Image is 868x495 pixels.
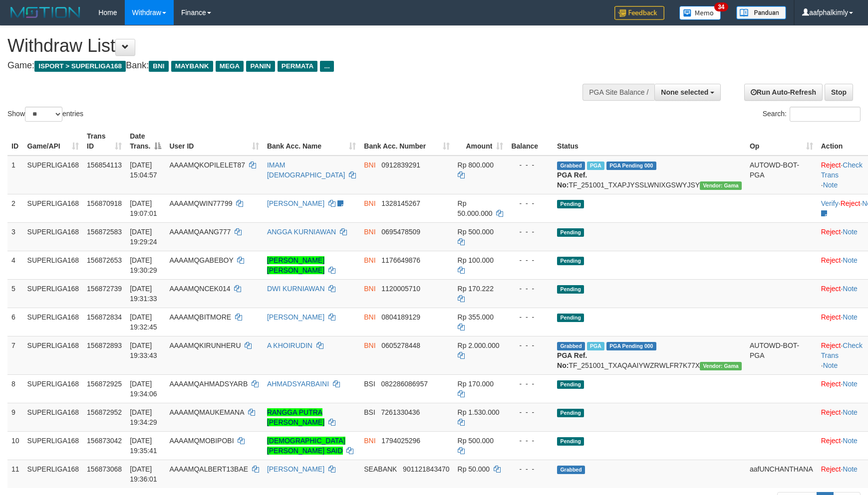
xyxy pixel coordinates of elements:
span: Rp 2.000.000 [458,341,500,349]
span: Copy 0912839291 to clipboard [381,161,420,169]
span: Copy 0605278448 to clipboard [381,341,420,349]
span: [DATE] 19:36:01 [130,465,157,483]
span: Grabbed [557,162,585,170]
span: Pending [557,314,584,322]
td: SUPERLIGA168 [23,336,83,374]
span: 156872834 [87,313,122,321]
a: Stop [825,84,853,101]
a: [PERSON_NAME] [267,465,324,473]
span: [DATE] 19:35:41 [130,437,157,455]
span: [DATE] 19:29:24 [130,228,157,246]
a: Reject [821,465,841,473]
td: TF_251001_TXAPJYSSLWNIXGSWYJSY [553,156,746,194]
span: [DATE] 19:07:01 [130,199,157,217]
span: MAYBANK [171,61,213,72]
div: - - - [511,160,549,170]
span: 156872925 [87,380,122,388]
span: 156872952 [87,408,122,416]
span: [DATE] 19:33:43 [130,341,157,359]
span: 34 [714,2,728,11]
span: [DATE] 19:34:29 [130,408,157,426]
th: Amount: activate to sort column ascending [454,127,508,156]
td: SUPERLIGA168 [23,156,83,194]
span: Copy 082286086957 to clipboard [381,380,428,388]
span: BNI [149,61,168,72]
h1: Withdraw List [7,36,569,56]
div: - - - [511,227,549,237]
span: 156872653 [87,256,122,264]
span: AAAAMQALBERT13BAE [169,465,248,473]
th: Balance [507,127,553,156]
span: Pending [557,200,584,208]
a: Reject [821,161,841,169]
div: - - - [511,436,549,446]
div: - - - [511,379,549,389]
span: Copy 1176649876 to clipboard [381,256,420,264]
span: Pending [557,257,584,265]
td: SUPERLIGA168 [23,194,83,222]
label: Search: [763,107,861,122]
a: Note [843,313,858,321]
span: ISPORT > SUPERLIGA168 [34,61,126,72]
span: AAAAMQBITMORE [169,313,231,321]
a: Verify [821,199,839,207]
span: Marked by aafchhiseyha [587,162,604,170]
span: Pending [557,437,584,446]
div: - - - [511,312,549,322]
span: AAAAMQMAUKEMANA [169,408,244,416]
a: RANGGA PUTRA [PERSON_NAME] [267,408,324,426]
span: Vendor URL: https://trx31.1velocity.biz [700,181,742,190]
span: BNI [364,437,375,445]
span: AAAAMQAANG777 [169,228,231,236]
span: 156873068 [87,465,122,473]
b: PGA Ref. No: [557,351,587,369]
th: ID [7,127,23,156]
button: None selected [654,84,721,101]
span: Copy 0804189129 to clipboard [381,313,420,321]
span: Copy 7261330436 to clipboard [381,408,420,416]
div: - - - [511,340,549,350]
span: AAAAMQWIN77799 [169,199,232,207]
span: [DATE] 19:32:45 [130,313,157,331]
a: Reject [841,199,861,207]
span: Pending [557,285,584,294]
span: Copy 1794025296 to clipboard [381,437,420,445]
b: PGA Ref. No: [557,171,587,189]
td: TF_251001_TXAQAAIYWZRWLFR7K77X [553,336,746,374]
span: Rp 100.000 [458,256,494,264]
span: [DATE] 19:34:06 [130,380,157,398]
span: BNI [364,228,375,236]
a: [PERSON_NAME] [267,313,324,321]
span: BNI [364,285,375,293]
div: - - - [511,284,549,294]
td: 5 [7,279,23,308]
a: Reject [821,285,841,293]
a: Note [823,181,838,189]
a: Note [843,465,858,473]
span: Grabbed [557,342,585,350]
div: - - - [511,198,549,208]
span: BNI [364,256,375,264]
a: Note [843,437,858,445]
span: SEABANK [364,465,397,473]
span: 156870918 [87,199,122,207]
a: Note [843,408,858,416]
span: Vendor URL: https://trx31.1velocity.biz [700,362,742,370]
th: Date Trans.: activate to sort column descending [126,127,165,156]
span: AAAAMQAHMADSYARB [169,380,248,388]
a: Check Trans [821,161,863,179]
span: MEGA [216,61,244,72]
div: - - - [511,407,549,417]
img: Feedback.jpg [614,6,664,20]
a: [DEMOGRAPHIC_DATA][PERSON_NAME] SAID [267,437,345,455]
td: 3 [7,222,23,251]
span: Pending [557,409,584,417]
span: Copy 1328145267 to clipboard [381,199,420,207]
span: [DATE] 19:31:33 [130,285,157,303]
a: Reject [821,437,841,445]
a: AHMADSYARBAINI [267,380,329,388]
a: Check Trans [821,341,863,359]
span: Rp 1.530.000 [458,408,500,416]
a: Reject [821,313,841,321]
td: SUPERLIGA168 [23,374,83,403]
